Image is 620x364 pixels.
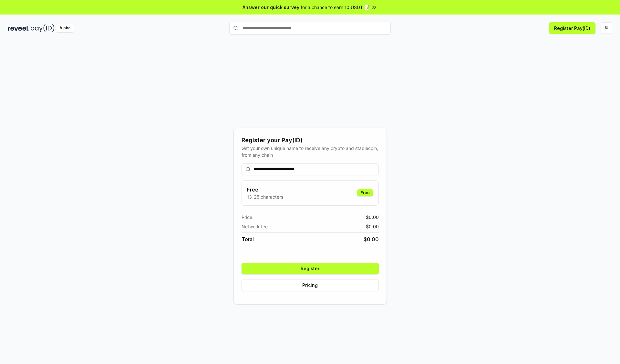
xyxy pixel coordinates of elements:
[56,24,74,32] div: Alpha
[242,136,379,145] div: Register your Pay(ID)
[247,186,283,193] h3: Free
[357,189,373,196] div: Free
[301,4,370,11] span: for a chance to earn 10 USDT 📝
[366,214,379,221] span: $ 0.00
[366,223,379,230] span: $ 0.00
[242,280,379,291] button: Pricing
[242,214,252,221] span: Price
[242,145,379,158] div: Get your own unique name to receive any crypto and stablecoin, from any chain
[364,235,379,243] span: $ 0.00
[31,24,55,32] img: pay_id
[243,4,299,11] span: Answer our quick survey
[242,235,254,243] span: Total
[549,22,595,34] button: Register Pay(ID)
[247,193,283,200] p: 13-25 characters
[8,24,29,32] img: reveel_dark
[242,263,379,274] button: Register
[242,223,268,230] span: Network fee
